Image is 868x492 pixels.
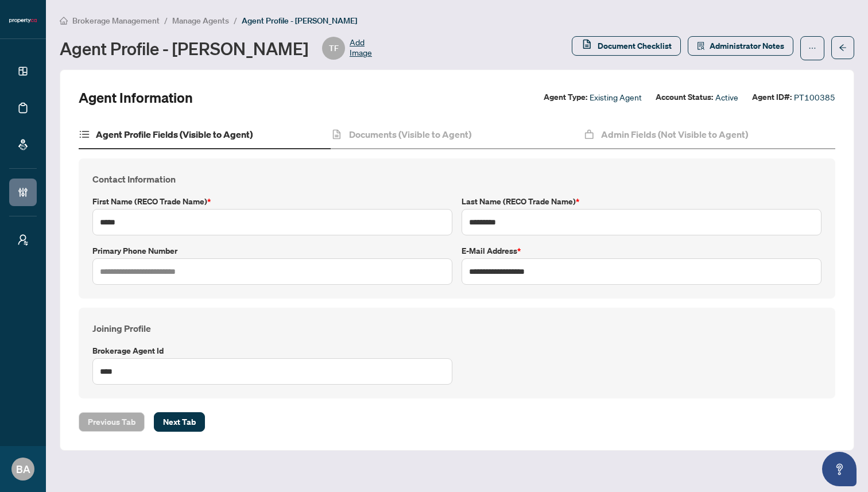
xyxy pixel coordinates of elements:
[544,91,587,104] label: Agent Type:
[60,17,68,25] span: home
[60,37,372,60] div: Agent Profile - [PERSON_NAME]
[92,344,452,357] label: Brokerage Agent Id
[234,14,237,27] li: /
[710,37,784,55] span: Administrator Notes
[16,461,30,477] span: BA
[572,36,681,56] button: Document Checklist
[9,17,37,24] img: logo
[462,245,821,257] label: E-mail Address
[715,91,738,104] span: Active
[822,452,857,486] button: Open asap
[688,36,793,56] button: Administrator Notes
[349,127,471,141] h4: Documents (Visible to Agent)
[17,234,29,246] span: user-switch
[79,412,145,432] button: Previous Tab
[92,245,452,257] label: Primary Phone Number
[598,37,672,55] span: Document Checklist
[808,44,816,52] span: ellipsis
[656,91,713,104] label: Account Status:
[172,16,229,26] span: Manage Agents
[92,321,821,335] h4: Joining Profile
[79,88,193,107] h2: Agent Information
[154,412,205,432] button: Next Tab
[92,172,821,186] h4: Contact Information
[462,195,821,208] label: Last Name (RECO Trade Name)
[96,127,253,141] h4: Agent Profile Fields (Visible to Agent)
[697,42,705,50] span: solution
[163,413,196,431] span: Next Tab
[164,14,168,27] li: /
[72,16,160,26] span: Brokerage Management
[794,91,835,104] span: PT100385
[350,37,372,60] span: Add Image
[601,127,748,141] h4: Admin Fields (Not Visible to Agent)
[752,91,792,104] label: Agent ID#:
[839,44,847,52] span: arrow-left
[92,195,452,208] label: First Name (RECO Trade Name)
[329,42,339,55] span: TF
[590,91,642,104] span: Existing Agent
[242,16,357,26] span: Agent Profile - [PERSON_NAME]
